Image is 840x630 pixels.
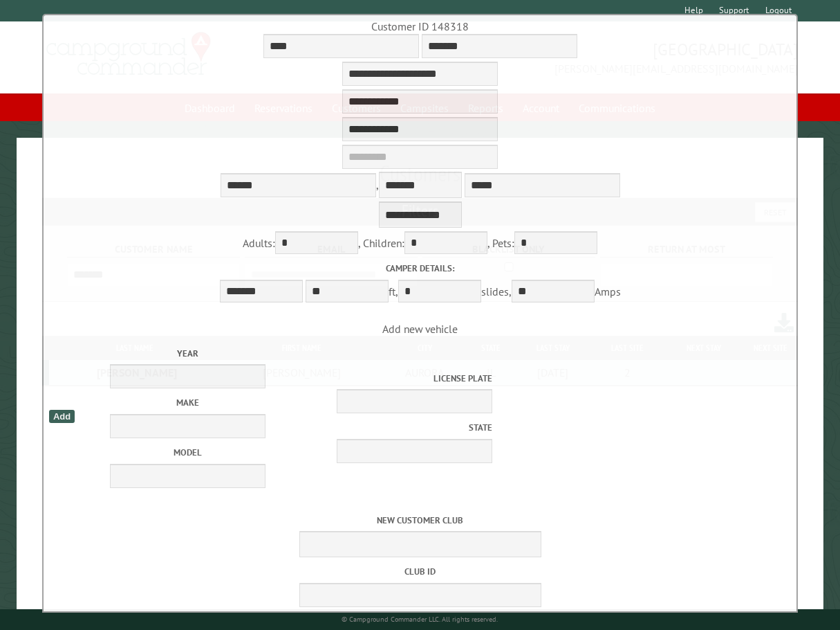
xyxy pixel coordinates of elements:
[47,231,794,258] div: Adults: , Children: , Pets:
[47,565,794,578] label: Club ID
[47,514,794,527] label: New customer club
[292,372,493,385] label: License Plate
[47,262,794,275] label: Camper details:
[47,117,794,231] div: ,
[88,446,288,459] label: Model
[292,421,493,434] label: State
[47,19,794,34] div: Customer ID 148318
[47,322,794,497] span: Add new vehicle
[88,347,288,360] label: Year
[342,615,498,624] small: © Campground Commander LLC. All rights reserved.
[47,262,794,305] div: ft, slides, Amps
[49,410,75,423] div: Add
[88,396,288,409] label: Make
